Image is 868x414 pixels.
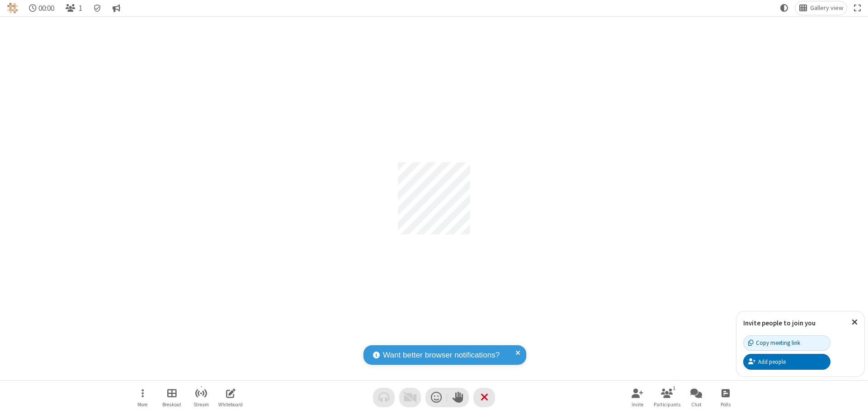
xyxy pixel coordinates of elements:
span: 00:00 [38,4,54,13]
button: Audio problem - check your Internet connection or call by phone [373,388,395,407]
span: Gallery view [810,5,843,12]
span: More [137,402,147,407]
span: Breakout [162,402,181,407]
span: Invite [632,402,643,407]
button: Raise hand [447,388,469,407]
span: Chat [691,402,702,407]
span: Want better browser notifications? [383,349,500,361]
label: Invite people to join you [743,319,816,327]
span: Participants [654,402,680,407]
div: Copy meeting link [748,339,800,347]
button: Conversation [109,1,124,15]
div: Meeting details Encryption enabled [90,1,105,15]
button: Video [399,388,421,407]
button: Fullscreen [850,1,865,15]
button: Send a reaction [425,388,447,407]
div: Timer [25,1,58,15]
button: Open poll [712,385,739,410]
button: Add people [743,354,830,369]
button: Manage Breakout Rooms [158,385,185,410]
button: Using system theme [777,1,792,15]
button: Copy meeting link [743,335,830,351]
span: Whiteboard [218,402,243,407]
button: Start streaming [188,385,215,410]
button: Open menu [129,385,156,410]
button: Open participant list [653,385,680,410]
button: End or leave meeting [473,388,495,407]
button: Open shared whiteboard [217,385,244,410]
span: Polls [721,402,731,407]
button: Invite participants (⌘+Shift+I) [624,385,651,410]
img: QA Selenium DO NOT DELETE OR CHANGE [7,3,18,14]
span: 1 [79,4,82,13]
div: 1 [670,384,678,392]
button: Close popover [845,311,864,334]
span: Stream [193,402,209,407]
button: Open participant list [61,1,86,15]
button: Change layout [795,1,847,15]
button: Open chat [683,385,710,410]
